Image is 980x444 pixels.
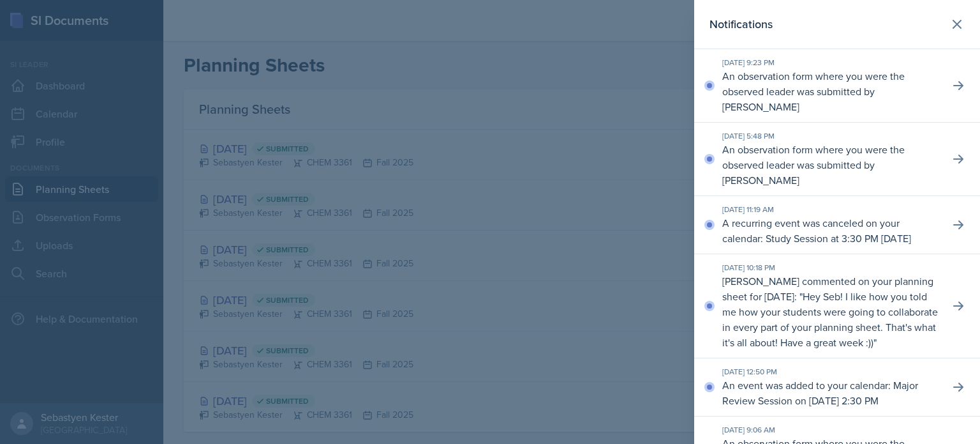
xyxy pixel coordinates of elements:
[722,424,939,436] div: [DATE] 9:06 AM
[722,378,939,408] p: An event was added to your calendar: Major Review Session on [DATE] 2:30 PM
[722,68,939,114] p: An observation form where you were the observed leader was submitted by [PERSON_NAME]
[722,57,939,68] div: [DATE] 9:23 PM
[722,289,938,349] p: Hey Seb! I like how you told me how your students were going to collaborate in every part of your...
[709,15,773,33] h2: Notifications
[722,142,939,188] p: An observation form where you were the observed leader was submitted by [PERSON_NAME]
[722,273,939,350] p: [PERSON_NAME] commented on your planning sheet for [DATE]: " "
[722,130,939,142] div: [DATE] 5:48 PM
[722,204,939,215] div: [DATE] 11:19 AM
[722,366,939,378] div: [DATE] 12:50 PM
[722,215,939,246] p: A recurring event was canceled on your calendar: Study Session at 3:30 PM [DATE]
[722,262,939,273] div: [DATE] 10:18 PM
